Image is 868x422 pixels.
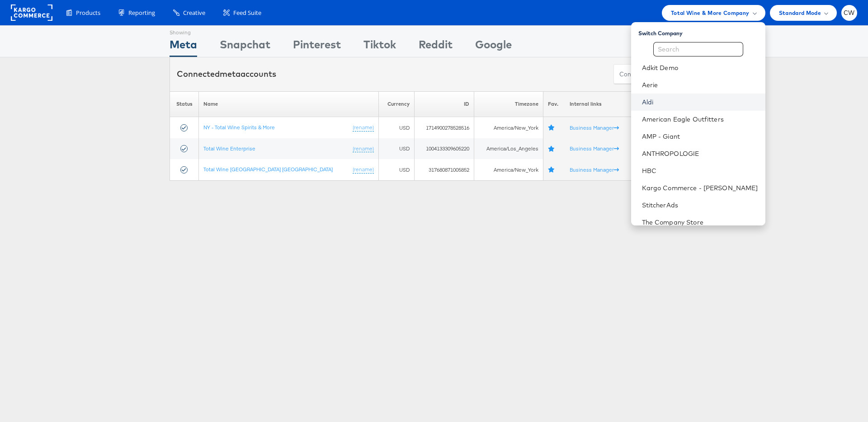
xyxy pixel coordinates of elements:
[613,64,691,84] button: ConnectmetaAccounts
[474,159,543,180] td: America/New_York
[128,9,155,17] span: Reporting
[642,80,758,89] a: Aerie
[220,69,241,79] span: meta
[379,117,415,138] td: USD
[638,26,765,37] div: Switch Company
[199,91,379,117] th: Name
[415,159,474,180] td: 317680871005852
[642,98,758,107] a: Aldi
[642,201,758,210] a: StitcherAds
[642,166,758,175] a: HBC
[415,117,474,138] td: 1714900278528516
[779,8,821,18] span: Standard Mode
[220,37,270,57] div: Snapchat
[415,91,474,117] th: ID
[203,145,255,152] a: Total Wine Enterprise
[379,138,415,159] td: USD
[170,26,197,37] div: Showing
[415,138,474,159] td: 1004133309605220
[653,42,743,56] input: Search
[353,124,374,131] a: (rename)
[642,63,758,72] a: Adkit Demo
[353,145,374,153] a: (rename)
[642,183,758,192] a: Kargo Commerce - [PERSON_NAME]
[170,91,199,117] th: Status
[353,166,374,173] a: (rename)
[379,159,415,180] td: USD
[475,37,512,57] div: Google
[671,8,750,18] span: Total Wine & More Company
[203,124,275,131] a: NY - Total Wine Spirits & More
[474,91,543,117] th: Timezone
[474,117,543,138] td: America/New_York
[379,91,415,117] th: Currency
[170,37,197,57] div: Meta
[642,132,758,141] a: AMP - Giant
[570,124,619,131] a: Business Manager
[177,68,276,80] div: Connected accounts
[76,9,100,17] span: Products
[293,37,341,57] div: Pinterest
[203,166,333,173] a: Total Wine [GEOGRAPHIC_DATA] [GEOGRAPHIC_DATA]
[642,218,758,227] a: The Company Store
[844,10,855,16] span: CW
[642,149,758,158] a: ANTHROPOLOGIE
[363,37,396,57] div: Tiktok
[233,9,261,17] span: Feed Suite
[642,115,758,124] a: American Eagle Outfitters
[474,138,543,159] td: America/Los_Angeles
[419,37,453,57] div: Reddit
[183,9,205,17] span: Creative
[570,145,619,152] a: Business Manager
[570,166,619,173] a: Business Manager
